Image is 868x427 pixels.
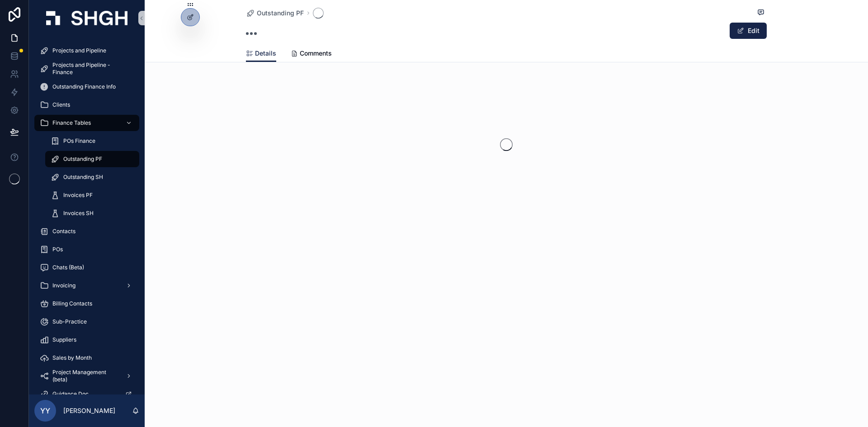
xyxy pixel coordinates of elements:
[34,42,139,59] a: Projects and Pipeline
[40,405,50,416] span: YY
[52,61,130,76] span: Projects and Pipeline - Finance
[63,174,103,181] span: Outstanding SH
[34,350,139,366] a: Sales by Month
[52,228,75,235] span: Contacts
[34,277,139,294] a: Invoicing
[45,151,139,167] a: Outstanding PF
[45,205,139,221] a: Invoices SH
[34,61,139,77] a: Projects and Pipeline - Finance
[45,169,139,185] a: Outstanding SH
[29,36,145,394] div: scrollable content
[52,300,92,307] span: Billing Contacts
[52,246,63,253] span: POs
[52,119,91,127] span: Finance Tables
[730,23,767,39] button: Edit
[257,9,304,18] span: Outstanding PF
[52,83,116,90] span: Outstanding Finance Info
[45,133,139,149] a: POs Finance
[46,11,127,25] img: App logo
[63,137,95,145] span: POs Finance
[52,282,75,289] span: Invoicing
[34,259,139,276] a: Chats (Beta)
[52,354,92,361] span: Sales by Month
[63,192,93,199] span: Invoices PF
[255,49,276,58] span: Details
[34,115,139,131] a: Finance Tables
[52,336,76,343] span: Suppliers
[34,79,139,95] a: Outstanding Finance Info
[63,155,102,163] span: Outstanding PF
[63,210,94,217] span: Invoices SH
[52,264,84,271] span: Chats (Beta)
[45,187,139,203] a: Invoices PF
[246,9,304,18] a: Outstanding PF
[34,368,139,384] a: Project Management (beta)
[34,332,139,348] a: Suppliers
[291,45,332,63] a: Comments
[34,386,139,402] a: Guidance Doc
[52,369,118,383] span: Project Management (beta)
[34,241,139,258] a: POs
[34,296,139,312] a: Billing Contacts
[52,318,87,325] span: Sub-Practice
[52,101,70,108] span: Clients
[63,406,115,415] p: [PERSON_NAME]
[52,390,89,398] span: Guidance Doc
[246,45,276,62] a: Details
[34,223,139,239] a: Contacts
[34,314,139,330] a: Sub-Practice
[300,49,332,58] span: Comments
[34,97,139,113] a: Clients
[52,47,106,54] span: Projects and Pipeline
